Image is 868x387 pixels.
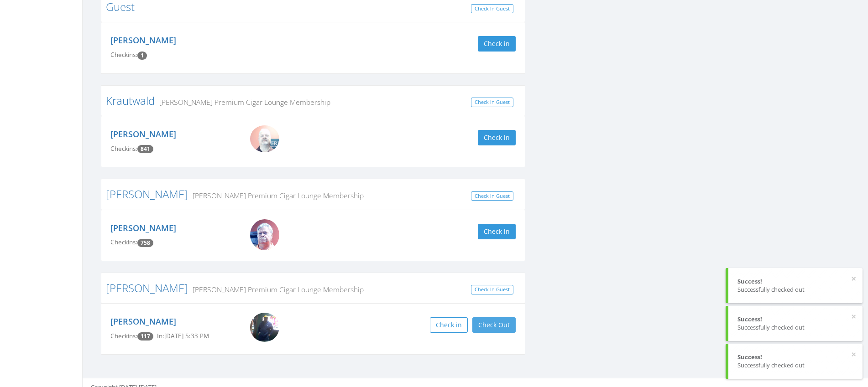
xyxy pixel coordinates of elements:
small: [PERSON_NAME] Premium Cigar Lounge Membership [155,97,330,107]
div: Success! [737,353,853,361]
span: Checkin count [137,52,147,60]
button: × [851,350,856,359]
a: [PERSON_NAME] [106,280,188,295]
img: WIN_20200824_14_20_23_Pro.jpg [250,125,279,152]
button: × [851,312,856,321]
span: Checkin count [137,145,153,153]
div: Successfully checked out [737,323,853,332]
a: [PERSON_NAME] [110,35,176,46]
small: [PERSON_NAME] Premium Cigar Lounge Membership [188,284,364,294]
div: Success! [737,277,853,286]
span: Checkin count [137,332,153,341]
a: Check In Guest [471,285,513,294]
span: Checkins: [110,144,137,153]
button: Check in [478,224,516,239]
button: Check in [478,130,516,145]
span: Checkins: [110,238,137,246]
a: [PERSON_NAME] [110,129,176,139]
span: In: [DATE] 5:33 PM [157,332,209,340]
button: Check in [478,36,516,52]
button: Check in [430,317,468,333]
a: Krautwald [106,93,155,108]
a: Check In Guest [471,4,513,14]
a: Check In Guest [471,98,513,107]
a: Check In Guest [471,191,513,201]
img: David_Resse.png [250,313,279,342]
a: [PERSON_NAME] [110,222,176,233]
button: Check Out [472,317,516,333]
span: Checkin count [137,239,153,247]
a: [PERSON_NAME] [106,186,188,201]
span: Checkins: [110,332,137,340]
span: Checkins: [110,51,137,59]
a: [PERSON_NAME] [110,316,176,327]
button: × [851,274,856,284]
div: Successfully checked out [737,285,853,294]
div: Successfully checked out [737,361,853,370]
img: Big_Mike.jpg [250,219,279,250]
div: Success! [737,315,853,324]
small: [PERSON_NAME] Premium Cigar Lounge Membership [188,191,364,201]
